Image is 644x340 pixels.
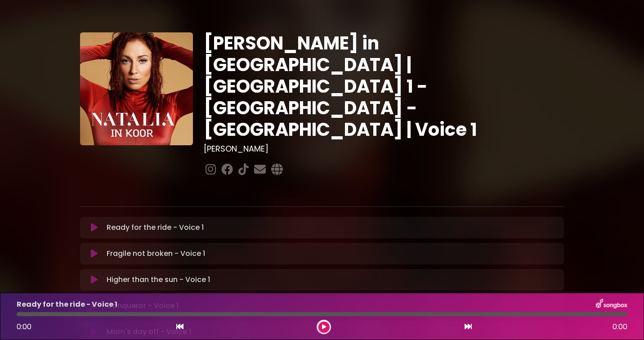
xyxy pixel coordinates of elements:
img: songbox-logo-white.png [596,299,627,310]
p: Ready for the ride - Voice 1 [17,299,117,310]
h3: [PERSON_NAME] [204,144,564,154]
p: Fragile not broken - Voice 1 [107,248,205,259]
span: 0:00 [613,322,627,332]
img: YTVS25JmS9CLUqXqkEhs [80,32,193,145]
p: Higher than the sun - Voice 1 [107,274,210,285]
h1: [PERSON_NAME] in [GEOGRAPHIC_DATA] | [GEOGRAPHIC_DATA] 1 - [GEOGRAPHIC_DATA] - [GEOGRAPHIC_DATA] ... [204,32,564,140]
span: 0:00 [17,322,31,332]
p: Ready for the ride - Voice 1 [107,222,204,233]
